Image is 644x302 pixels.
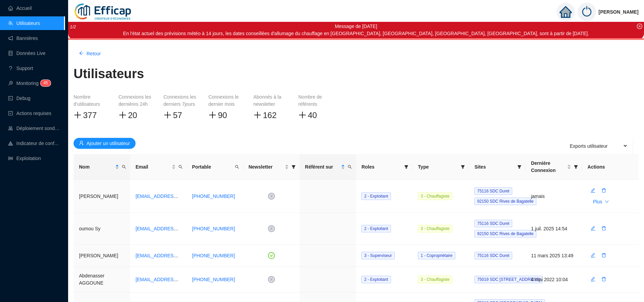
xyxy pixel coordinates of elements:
[459,162,466,172] span: filter
[121,162,127,172] span: search
[218,111,227,120] span: 90
[361,163,402,171] span: Roles
[8,156,41,161] a: slidersExploitation
[525,213,582,245] td: 1 juil. 2025 14:54
[474,187,512,195] span: 75116 SDC Duret
[74,213,130,245] td: oumou Sy
[601,188,606,193] span: delete
[348,165,352,169] span: search
[418,252,455,259] span: 1 - Copropriétaire
[418,225,452,232] span: 3 - Chauffagiste
[8,51,46,56] a: databaseDonnées Live
[74,66,144,82] h1: Utilisateurs
[525,154,582,180] th: Dernière Connexion
[570,139,608,153] span: Exports utilisateur
[208,111,217,119] span: plus
[474,276,543,283] span: 75019 SDC [STREET_ADDRESS]
[74,180,130,213] td: [PERSON_NAME]
[578,3,596,21] img: power
[41,80,50,86] sup: 45
[268,225,275,232] span: close-circle
[474,163,515,171] span: Sites
[192,277,235,282] a: [PHONE_NUMBER]
[130,213,187,245] td: osy@celsio.fr
[562,138,633,154] ul: Export
[128,111,137,120] span: 20
[346,162,353,172] span: search
[263,111,277,120] span: 162
[87,50,101,57] span: Retour
[591,253,595,258] span: edit
[136,253,216,258] a: [EMAIL_ADDRESS][DOMAIN_NAME]
[268,193,275,200] span: close-circle
[79,51,84,56] span: arrow-left
[70,24,76,29] i: 1 / 2
[87,140,130,147] span: Ajouter un utilisateur
[8,5,32,11] a: homeAccueil
[474,252,512,259] span: 75116 SDC Duret
[8,126,60,131] a: clusterDéploiement sondes
[243,154,300,180] th: Newsletter
[119,94,153,108] div: Connexions les dernières 24h
[163,111,172,119] span: plus
[253,111,262,119] span: plus
[74,94,108,108] div: Nombre d'utilisateurs
[525,180,582,213] td: jamais
[8,96,30,101] a: codeDebug
[192,253,235,258] a: [PHONE_NUMBER]
[474,198,536,205] span: 92150 SDC Rives de Bagatelle
[192,163,232,171] span: Portable
[531,160,566,174] span: Dernière Connexion
[300,154,356,180] th: Référent sur
[74,154,130,180] th: Nom
[79,141,84,145] span: user-add
[517,165,521,169] span: filter
[292,165,296,169] span: filter
[599,1,639,23] span: [PERSON_NAME]
[560,6,572,18] span: home
[8,111,13,116] span: check-square
[163,94,198,108] div: Connexions les derniers 7jours
[601,277,606,282] span: delete
[605,200,609,204] span: down
[122,165,126,169] span: search
[298,111,307,119] span: plus
[364,253,392,258] span: 3 - Superviseur
[403,162,410,172] span: filter
[253,94,287,108] div: Abonnés à la newsletter
[46,81,48,85] span: 5
[572,158,579,175] span: filter
[364,194,388,199] span: 2 - Exploitant
[461,165,465,169] span: filter
[178,165,183,169] span: search
[305,163,340,171] span: Référent sur
[234,162,240,172] span: search
[74,48,106,59] button: Retour
[74,267,130,292] td: Abdenasser AGGOUNE
[8,81,49,86] a: monitorMonitoring45
[637,24,642,29] span: close-circle
[364,277,388,282] span: 2 - Exploitant
[591,277,595,282] span: edit
[268,276,275,283] span: close-circle
[591,188,595,193] span: edit
[516,162,523,172] span: filter
[130,267,187,292] td: a.aggoune@disdero.fr
[364,226,388,231] span: 2 - Exploitant
[308,111,317,120] span: 40
[79,163,114,171] span: Nom
[123,23,589,30] div: Message de [DATE]
[298,94,332,108] div: Nombre de référents
[574,165,578,169] span: filter
[582,154,639,180] th: Actions
[43,81,46,85] span: 4
[8,20,40,26] a: teamUtilisateurs
[268,252,275,259] span: check-circle
[418,276,452,283] span: 3 - Chauffagiste
[192,226,235,231] a: [PHONE_NUMBER]
[404,165,408,169] span: filter
[83,111,97,120] span: 377
[136,226,216,231] a: [EMAIL_ADDRESS][DOMAIN_NAME]
[208,94,242,108] div: Connexions le dernier mois
[235,165,239,169] span: search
